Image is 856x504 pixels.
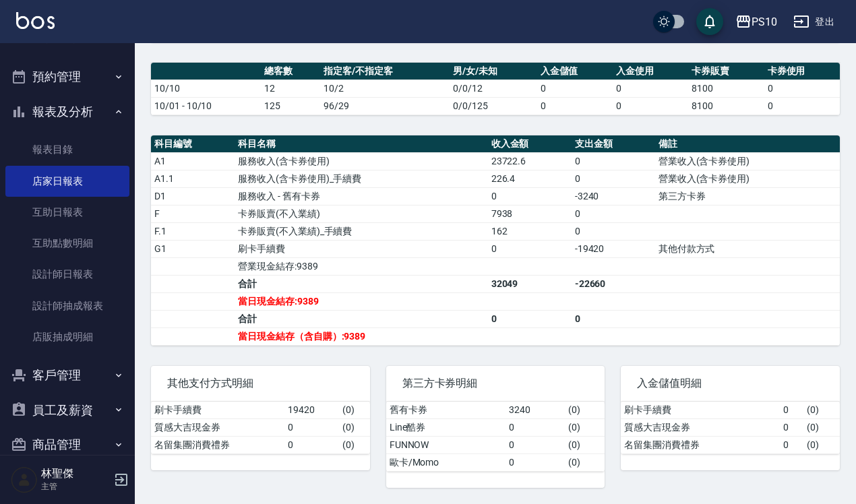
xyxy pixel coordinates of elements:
button: 商品管理 [5,427,129,462]
td: ( 0 ) [565,453,605,471]
td: 0 [572,310,655,327]
a: 設計師日報表 [5,259,129,290]
td: ( 0 ) [803,418,840,436]
td: 0 [780,436,803,453]
img: Logo [16,12,55,29]
a: 報表目錄 [5,134,129,165]
td: 0 [488,240,572,257]
td: 服務收入 - 舊有卡券 [235,187,488,205]
td: 0 [506,418,565,436]
button: 登出 [788,9,840,34]
button: 客戶管理 [5,358,129,393]
th: 入金儲值 [537,63,613,80]
td: 刷卡手續費 [235,240,488,257]
td: 12 [261,80,321,97]
p: 主管 [41,480,110,493]
td: ( 0 ) [339,402,369,419]
th: 收入金額 [488,135,572,153]
table: a dense table [621,402,840,454]
a: 互助日報表 [5,197,129,228]
td: 0 [488,310,572,327]
td: 226.4 [488,170,572,187]
th: 男/女/未知 [450,63,537,80]
th: 支出金額 [572,135,655,153]
th: 指定客/不指定客 [320,63,450,80]
td: ( 0 ) [339,436,369,453]
td: 服務收入(含卡券使用) [235,152,488,170]
td: F [151,205,235,222]
td: 0 [613,97,688,115]
td: 19420 [284,402,339,419]
td: 刷卡手續費 [151,402,284,419]
button: 報表及分析 [5,94,129,129]
td: A1 [151,152,235,170]
td: ( 0 ) [339,418,369,436]
td: 合計 [235,310,488,327]
td: Line酷券 [386,418,506,436]
table: a dense table [386,402,605,472]
th: 科目編號 [151,135,235,153]
td: 名留集團消費禮券 [151,436,284,453]
th: 卡券使用 [764,63,840,80]
td: 0/0/125 [450,97,537,115]
td: 質感大吉現金券 [151,418,284,436]
button: 預約管理 [5,59,129,94]
td: FUNNOW [386,436,506,453]
td: ( 0 ) [803,402,840,419]
td: ( 0 ) [565,402,605,419]
table: a dense table [151,402,370,454]
td: 7938 [488,205,572,222]
td: 8100 [688,80,764,97]
td: -19420 [572,240,655,257]
a: 互助點數明細 [5,228,129,259]
button: PS10 [730,8,783,36]
td: 0 [572,152,655,170]
h5: 林聖傑 [41,467,110,480]
th: 入金使用 [613,63,688,80]
td: 質感大吉現金券 [621,418,780,436]
td: 營業收入(含卡券使用) [655,152,840,170]
th: 卡券販賣 [688,63,764,80]
td: 舊有卡券 [386,402,506,419]
div: PS10 [752,13,777,30]
td: 0 [537,97,613,115]
td: 32049 [488,275,572,292]
span: 其他支付方式明細 [167,377,354,390]
td: 刷卡手續費 [621,402,780,419]
td: 3240 [506,402,565,419]
button: save [696,8,723,35]
td: 10/2 [320,80,450,97]
td: ( 0 ) [803,436,840,453]
td: 0 [613,80,688,97]
td: 當日現金結存:9389 [235,292,488,310]
td: 服務收入(含卡券使用)_手續費 [235,170,488,187]
td: 合計 [235,275,488,292]
a: 店家日報表 [5,166,129,197]
th: 總客數 [261,63,321,80]
td: 125 [261,97,321,115]
td: 0 [506,436,565,453]
td: 歐卡/Momo [386,453,506,471]
td: 10/01 - 10/10 [151,97,261,115]
td: 卡券販賣(不入業績) [235,205,488,222]
button: 員工及薪資 [5,393,129,428]
td: 0 [488,187,572,205]
td: 第三方卡券 [655,187,840,205]
td: 卡券販賣(不入業績)_手續費 [235,222,488,240]
td: 23722.6 [488,152,572,170]
th: 備註 [655,135,840,153]
td: -22660 [572,275,655,292]
td: 0 [506,453,565,471]
a: 店販抽成明細 [5,321,129,352]
td: 其他付款方式 [655,240,840,257]
td: 名留集團消費禮券 [621,436,780,453]
td: ( 0 ) [565,436,605,453]
img: Person [11,466,38,493]
td: -3240 [572,187,655,205]
span: 入金儲值明細 [637,377,824,390]
td: 當日現金結存（含自購）:9389 [235,327,488,345]
a: 設計師抽成報表 [5,290,129,321]
th: 科目名稱 [235,135,488,153]
table: a dense table [151,63,840,115]
td: 0 [764,97,840,115]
